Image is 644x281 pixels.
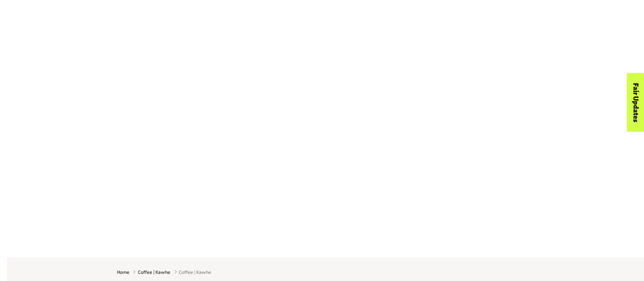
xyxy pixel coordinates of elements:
[138,268,170,276] a: Coffee | Kawhe
[117,268,129,276] a: Home
[179,268,211,276] span: Coffee | Kawhe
